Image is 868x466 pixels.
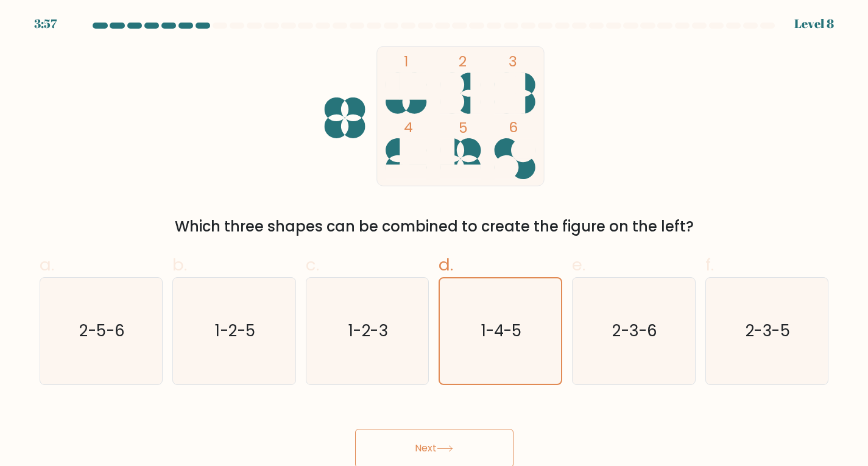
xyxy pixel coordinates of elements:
span: e. [572,253,585,277]
div: 3:57 [34,15,57,33]
text: 1-2-5 [215,320,255,342]
text: 2-3-6 [612,320,657,342]
text: 1-4-5 [482,320,522,342]
tspan: 3 [509,51,517,71]
tspan: 6 [509,117,518,137]
tspan: 4 [404,117,413,137]
span: c. [306,253,319,277]
text: 2-5-6 [79,320,125,342]
div: Which three shapes can be combined to create the figure on the left? [47,216,822,238]
span: f. [705,253,714,277]
div: Level 8 [794,15,834,33]
text: 1-2-3 [348,320,388,342]
tspan: 2 [458,51,466,71]
tspan: 5 [458,118,467,138]
span: d. [439,253,453,277]
span: b. [172,253,187,277]
tspan: 1 [404,51,408,71]
span: a. [40,253,54,277]
text: 2-3-5 [746,320,790,342]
